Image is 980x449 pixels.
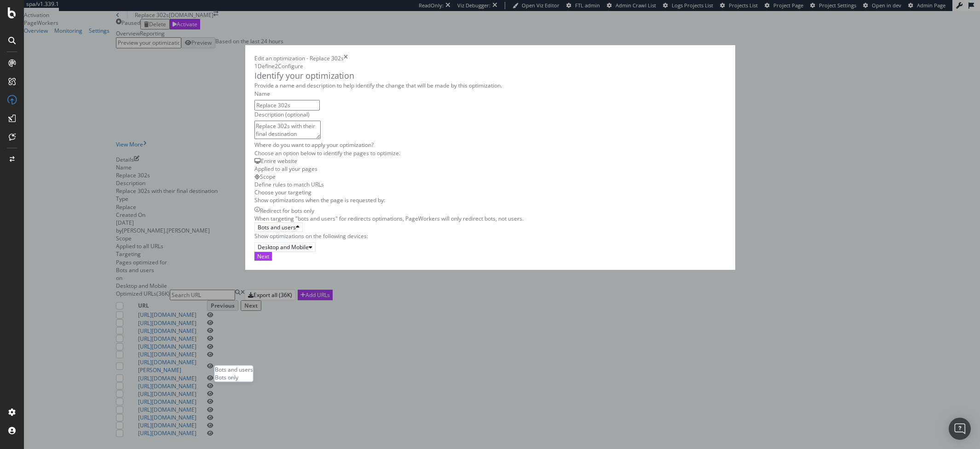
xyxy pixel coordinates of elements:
div: Choose your targeting [254,188,726,196]
button: Next [254,252,272,261]
div: Where do you want to apply your optimization? [254,141,726,149]
div: times [344,54,348,62]
textarea: Replace 302s with their final destination [254,121,321,139]
div: Next [257,252,269,260]
div: Configure [278,62,303,70]
div: Bots only [215,373,253,381]
div: Bots and users [258,223,296,231]
div: 1 [254,62,258,70]
div: Desktop and Mobile [258,243,309,251]
div: Open Intercom Messenger [949,418,971,440]
div: Bots and users [215,366,253,373]
div: Edit an optimization - Replace 302s [254,54,344,62]
label: Description (optional) [254,111,310,118]
button: Bots and users [254,222,303,232]
div: Entire website [254,157,726,165]
div: info banner [254,207,726,222]
div: Choose an option below to identify the pages to optimize. [254,149,726,157]
label: Show optimizations on the following devices: [254,232,368,240]
div: Redirect for bots only [260,207,314,215]
div: Define [258,62,275,70]
div: Applied to all your pages [254,165,726,173]
input: Enter an optimization name to easily find it back [254,100,320,111]
div: 2 [275,62,278,70]
button: Desktop and Mobile [254,242,316,252]
div: Define rules to match URLs [254,181,726,188]
div: Scope [254,173,726,181]
label: Show optimizations when the page is requested by: [254,196,385,204]
label: Name [254,90,270,98]
div: When targeting "bots and users" for redirects optimations, PageWorkers will only redirect bots, n... [254,215,726,222]
div: Provide a name and description to help identify the change that will be made by this optimization. [254,82,726,89]
div: modal [245,45,735,270]
div: Identify your optimization [254,70,726,82]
